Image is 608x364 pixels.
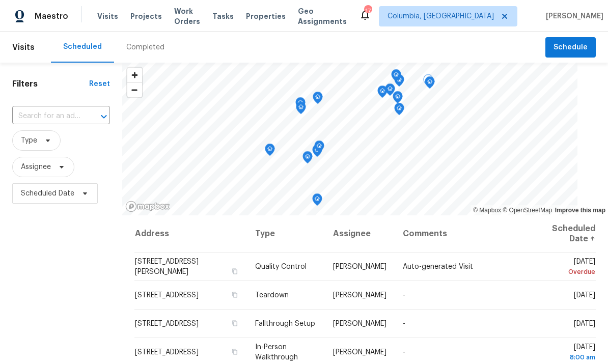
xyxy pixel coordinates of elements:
span: Geo Assignments [298,6,347,26]
th: Comments [395,215,533,253]
span: Quality Control [255,263,307,270]
span: Teardown [255,292,289,299]
span: Auto-generated Visit [403,263,473,270]
span: Maestro [35,11,68,21]
button: Zoom in [127,68,142,82]
div: Map marker [314,141,324,156]
span: [PERSON_NAME] [542,11,603,21]
span: Work Orders [174,6,200,26]
span: [PERSON_NAME] [333,263,386,270]
span: Fallthrough Setup [255,320,315,327]
div: Reset [89,79,110,89]
th: Type [247,215,325,253]
div: Map marker [377,86,388,101]
span: [STREET_ADDRESS] [135,320,199,327]
a: Mapbox [473,207,501,214]
span: In-Person Walkthrough [255,344,298,361]
span: Properties [246,11,286,21]
span: [DATE] [574,320,595,327]
a: OpenStreetMap [503,207,552,214]
span: - [403,292,405,299]
div: Overdue [541,267,595,277]
th: Assignee [325,215,395,253]
div: Map marker [394,103,404,119]
button: Copy Address [230,290,239,299]
button: Zoom out [127,82,142,97]
div: Map marker [391,69,401,85]
span: [PERSON_NAME] [333,292,386,299]
div: Map marker [313,92,323,107]
span: Columbia, [GEOGRAPHIC_DATA] [388,11,494,21]
span: Type [21,135,37,146]
span: - [403,349,405,356]
div: 8:00 am [541,352,595,362]
button: Copy Address [230,319,239,328]
div: Map marker [393,91,403,107]
span: [PERSON_NAME] [333,320,386,327]
h1: Filters [12,79,89,89]
span: - [403,320,405,327]
th: Scheduled Date ↑ [533,215,596,253]
span: [DATE] [574,292,595,299]
span: Visits [12,36,35,59]
canvas: Map [122,63,577,215]
div: Map marker [394,74,404,90]
button: Schedule [545,37,596,58]
a: Improve this map [555,207,605,214]
span: Projects [130,11,162,21]
div: Map marker [295,97,306,113]
div: Scheduled [63,42,102,52]
span: [STREET_ADDRESS] [135,292,199,299]
div: Map marker [312,145,322,160]
div: Map marker [312,193,322,209]
button: Copy Address [230,347,239,356]
div: Map marker [423,74,433,90]
div: Map marker [302,151,313,167]
div: Map marker [425,76,435,92]
span: Tasks [212,13,234,20]
span: [STREET_ADDRESS][PERSON_NAME] [135,258,199,275]
span: Scheduled Date [21,188,74,199]
th: Address [134,215,247,253]
span: Visits [97,11,118,21]
span: Schedule [554,41,588,54]
div: Map marker [296,102,306,118]
div: Map marker [265,144,275,159]
div: Completed [126,42,164,52]
button: Copy Address [230,267,239,276]
span: [DATE] [541,258,595,277]
div: Map marker [385,83,395,99]
span: [DATE] [541,344,595,362]
span: [STREET_ADDRESS] [135,349,199,356]
a: Mapbox homepage [125,201,170,212]
div: 17 [364,6,371,16]
span: Assignee [21,162,51,172]
input: Search for an address... [12,108,81,124]
span: [PERSON_NAME] [333,349,386,356]
button: Open [97,109,111,124]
